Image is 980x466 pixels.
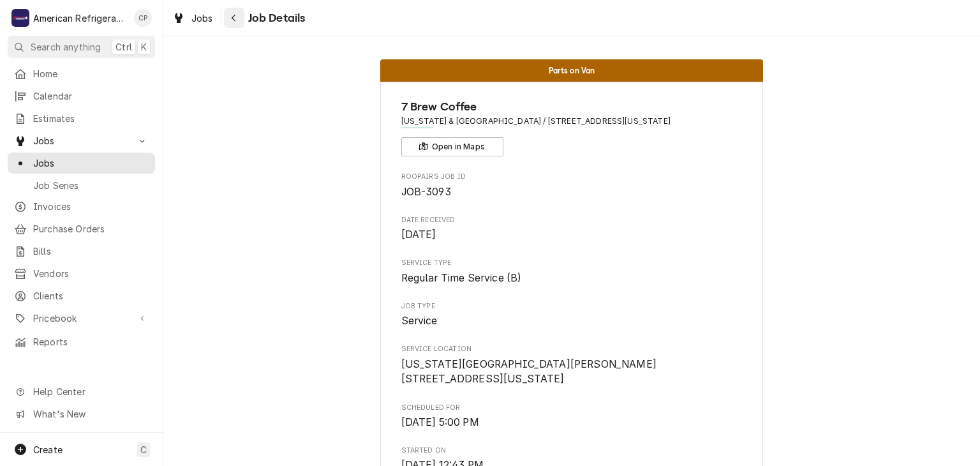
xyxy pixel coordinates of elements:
[401,137,503,156] button: Open in Maps
[33,134,130,147] span: Jobs
[401,172,743,199] div: Roopairs Job ID
[401,344,743,387] div: Service Location
[244,10,306,27] span: Job Details
[401,403,743,430] div: Scheduled For
[33,444,63,455] span: Create
[401,258,743,285] div: Service Type
[33,289,149,303] span: Clients
[224,8,244,28] button: Navigate back
[8,403,155,425] a: Go to What's New
[401,258,743,268] span: Service Type
[401,301,743,329] div: Job Type
[8,153,155,174] a: Jobs
[401,403,743,413] span: Scheduled For
[33,385,147,398] span: Help Center
[141,40,147,54] span: K
[549,66,595,75] span: Parts on Van
[8,130,155,151] a: Go to Jobs
[33,156,149,170] span: Jobs
[401,344,743,354] span: Service Location
[11,9,29,27] div: A
[401,98,743,116] span: Name
[33,244,149,258] span: Bills
[33,222,149,236] span: Purchase Orders
[33,407,147,421] span: What's New
[401,446,743,456] span: Started On
[31,40,101,54] span: Search anything
[33,267,149,280] span: Vendors
[8,263,155,284] a: Vendors
[380,59,763,82] div: Status
[401,358,657,386] span: [US_STATE][GEOGRAPHIC_DATA][PERSON_NAME][STREET_ADDRESS][US_STATE]
[401,98,743,156] div: Client Information
[33,11,127,25] div: American Refrigeration LLC
[401,301,743,312] span: Job Type
[8,175,155,196] a: Job Series
[401,172,743,182] span: Roopairs Job ID
[401,357,743,387] span: Service Location
[401,215,743,243] div: Date Received
[401,271,743,286] span: Service Type
[8,86,155,107] a: Calendar
[401,116,743,127] span: Address
[8,196,155,217] a: Invoices
[8,331,155,352] a: Reports
[33,200,149,213] span: Invoices
[401,186,451,198] span: JOB-3093
[8,218,155,239] a: Purchase Orders
[167,8,218,29] a: Jobs
[33,89,149,103] span: Calendar
[401,229,436,241] span: [DATE]
[134,9,152,27] div: Cordel Pyle's Avatar
[33,179,149,192] span: Job Series
[401,215,743,225] span: Date Received
[8,308,155,329] a: Go to Pricebook
[33,112,149,125] span: Estimates
[8,381,155,402] a: Go to Help Center
[401,313,743,329] span: Job Type
[401,416,479,428] span: [DATE] 5:00 PM
[8,241,155,262] a: Bills
[134,9,152,27] div: CP
[8,63,155,84] a: Home
[8,36,155,58] button: Search anythingCtrlK
[11,9,29,27] div: American Refrigeration LLC's Avatar
[33,312,130,325] span: Pricebook
[401,315,438,327] span: Service
[401,272,522,284] span: Regular Time Service (B)
[401,227,743,243] span: Date Received
[8,108,155,129] a: Estimates
[8,285,155,306] a: Clients
[191,11,213,25] span: Jobs
[33,67,149,80] span: Home
[115,40,132,54] span: Ctrl
[33,335,149,349] span: Reports
[401,415,743,430] span: Scheduled For
[401,184,743,200] span: Roopairs Job ID
[140,443,147,456] span: C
